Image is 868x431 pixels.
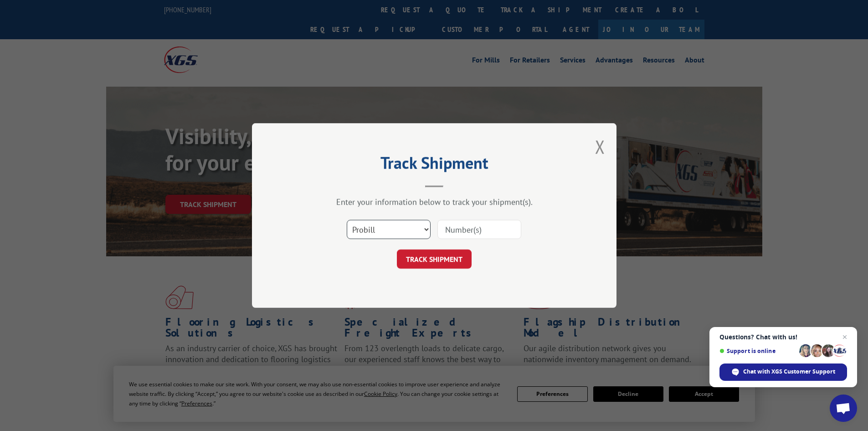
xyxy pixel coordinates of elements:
[298,156,571,174] h2: Track Shipment
[719,348,796,354] span: Support is online
[719,333,847,341] span: Questions? Chat with us!
[595,135,605,159] button: Close modal
[298,197,571,207] div: Enter your information below to track your shipment(s).
[743,368,835,376] span: Chat with XGS Customer Support
[839,332,850,343] span: Close chat
[719,363,847,381] div: Chat with XGS Customer Support
[397,249,472,269] button: TRACK SHIPMENT
[830,395,857,422] div: Open chat
[437,220,521,239] input: Number(s)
